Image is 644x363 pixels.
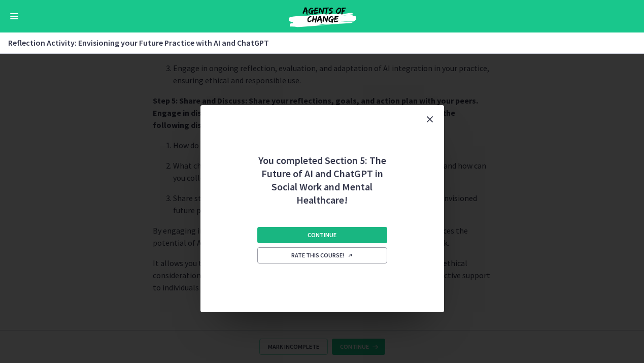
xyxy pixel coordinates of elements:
[416,105,444,134] button: Close
[257,227,387,243] button: Continue
[255,134,389,207] h2: You completed Section 5: The Future of AI and ChatGPT in Social Work and Mental Healthcare!
[347,252,353,258] i: Opens in a new window
[261,4,383,28] img: Agents of Change
[8,10,20,22] button: Enable menu
[257,247,387,263] a: Rate this course! Opens in a new window
[8,37,624,49] h3: Reflection Activity: Envisioning your Future Practice with AI and ChatGPT
[291,251,353,259] span: Rate this course!
[308,231,336,239] span: Continue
